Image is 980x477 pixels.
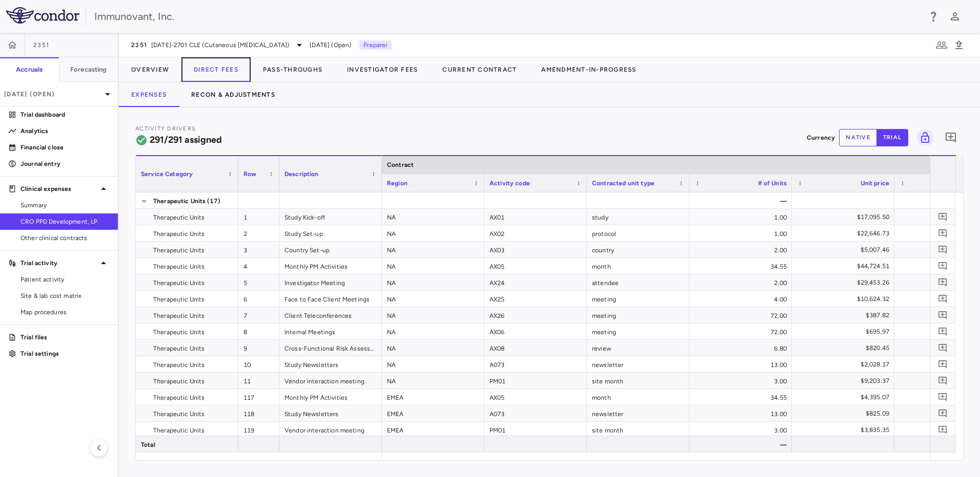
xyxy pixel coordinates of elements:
span: Unit price [861,180,890,187]
div: AX24 [484,274,587,290]
div: AX08 [484,340,587,356]
div: AX26 [484,307,587,323]
div: Country Set-up [279,242,382,257]
div: — [689,192,792,208]
p: Financial close [21,143,110,152]
span: Therapeutic Units [153,373,205,389]
div: Face to Face Client Meetings [279,291,382,307]
span: Activity code [489,180,530,187]
button: Add comment [942,129,959,146]
div: 34.55 [689,258,792,274]
div: month [587,258,689,274]
div: AX05 [484,389,587,405]
span: Map procedures [21,308,110,317]
span: Therapeutic Units [153,275,205,291]
div: meeting [587,307,689,323]
div: NA [382,356,484,372]
span: Therapeutic Units [153,422,205,439]
div: A073 [484,356,587,372]
div: 10 [238,356,279,372]
div: 72.00 [689,307,792,323]
div: $820.45 [801,340,889,356]
span: [DATE] (Open) [310,40,351,50]
div: Monthly PM Activities [279,258,382,274]
button: native [839,129,877,146]
div: AX06 [484,323,587,339]
svg: Add comment [938,277,948,287]
p: Clinical expenses [21,184,97,193]
button: Pass-Throughs [251,57,335,82]
span: Contract [387,161,414,168]
div: 3.00 [689,373,792,388]
button: Expenses [119,82,179,107]
div: $10,624.32 [801,291,889,307]
div: 3.00 [689,422,792,438]
div: $695.97 [801,323,889,340]
span: Activity Drivers [135,125,196,132]
svg: Add comment [938,408,948,418]
div: AX25 [484,291,587,307]
svg: Add comment [938,425,948,435]
span: Therapeutic Units [153,308,205,324]
p: [DATE] (Open) [4,90,101,99]
span: Total [141,437,155,453]
span: Summary [21,201,110,210]
p: Currency [807,133,835,142]
div: NA [382,225,484,241]
div: 1.00 [689,225,792,241]
p: Trial dashboard [21,110,110,119]
div: AX02 [484,225,587,241]
button: Add comment [936,390,950,404]
button: Amendment-In-Progress [529,57,648,82]
svg: Add comment [938,261,948,271]
span: Service Category [141,170,193,178]
div: EMEA [382,389,484,405]
div: A073 [484,405,587,421]
div: 34.55 [689,389,792,405]
div: 118 [238,405,279,421]
div: 6.80 [689,340,792,356]
div: EMEA [382,422,484,438]
button: Add comment [936,357,950,371]
span: [DATE]-2701 CLE (Cutaneous [MEDICAL_DATA]) [151,40,289,50]
div: protocol [587,225,689,241]
button: Direct Fees [181,57,251,82]
div: 1 [238,209,279,225]
div: site month [587,422,689,438]
svg: Add comment [938,294,948,303]
div: Study Newsletters [279,405,382,421]
span: Row [243,170,256,178]
p: Journal entry [21,159,110,168]
div: meeting [587,291,689,307]
div: $9,203.37 [801,373,889,389]
div: Internal Meetings [279,323,382,339]
button: Add comment [936,341,950,355]
svg: Add comment [938,228,948,238]
button: trial [876,129,908,146]
div: month [587,389,689,405]
span: Site & lab cost matrix [21,291,110,300]
span: Therapeutic Units [153,226,205,242]
div: 5 [238,274,279,290]
div: NA [382,373,484,388]
div: $2,028.17 [801,356,889,373]
span: Therapeutic Units [153,291,205,308]
div: PM01 [484,422,587,438]
span: Therapeutic Units [153,357,205,373]
div: $29,453.26 [801,274,889,291]
div: 13.00 [689,405,792,421]
div: AX03 [484,242,587,257]
span: (17) [207,193,221,209]
span: Therapeutic Units [153,389,205,406]
div: 2 [238,225,279,241]
div: 6 [238,291,279,307]
p: Trial activity [21,258,97,268]
div: 117 [238,389,279,405]
div: 2.00 [689,274,792,290]
svg: Add comment [945,132,957,144]
div: 13.00 [689,356,792,372]
span: Therapeutic Units [153,406,205,422]
div: AX05 [484,258,587,274]
button: Investigator Fees [335,57,430,82]
div: 9 [238,340,279,356]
